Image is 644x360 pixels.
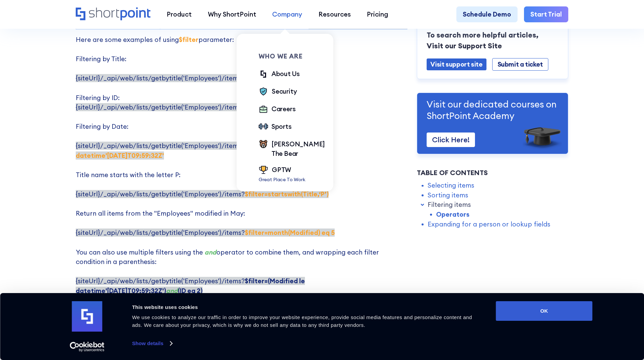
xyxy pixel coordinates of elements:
[57,342,117,352] a: Usercentrics Cookiebot - opens in a new window
[271,122,292,131] div: Sports
[310,6,359,23] a: Resources
[132,314,472,328] span: We use cookies to analyze our traffic in order to improve your website experience, provide social...
[428,181,474,190] a: Selecting items
[259,104,296,115] a: Careers
[436,210,470,219] a: Operators
[367,9,388,19] div: Pricing
[76,74,332,82] span: {siteUrl}/_api/web/lists/getbytitle('Employees')/items?
[132,303,481,311] div: This website uses cookies
[159,6,200,23] a: Product
[76,142,333,160] strong: $filter=Start_x0020_Date le datetime'[DATE]T09:59:32Z'
[76,7,150,21] a: Home
[271,139,325,159] div: [PERSON_NAME] The Bear
[271,69,300,79] div: About Us
[72,301,102,332] img: logo
[245,229,335,237] strong: $filter=month(Modified) eq 5
[427,98,558,121] p: Visit our dedicated courses on ShortPoint Academy
[76,103,290,111] span: {siteUrl}/_api/web/lists/getbytitle('Employees')/items?
[76,190,329,198] span: {siteUrl}/_api/web/lists/getbytitle('Employees')/items?
[272,9,302,19] div: Company
[428,200,471,210] a: Filtering items
[76,277,305,295] span: {siteUrl}/_api/web/lists/getbytitle('Employees')/items?
[76,142,333,160] span: {siteUrl}/_api/web/lists/getbytitle('Employees')/items?
[359,6,397,23] a: Pricing
[524,6,568,23] a: Start Trial
[427,58,486,70] a: Visit support site
[167,9,192,19] div: Product
[259,122,292,133] a: Sports
[200,6,264,23] a: Why ShortPoint
[428,219,550,229] a: Expanding for a person or lookup fields
[76,35,407,295] p: Here are some examples of using parameter: Filtering by Title: Filtering by ID: Filtering by Date...
[259,139,325,159] a: [PERSON_NAME] The Bear
[456,6,518,23] a: Schedule Demo
[259,176,305,183] p: Great Place To Work
[205,248,216,256] em: and
[272,165,291,175] div: GPTW
[427,29,558,51] p: To search more helpful articles, Visit our Support Site
[428,190,468,200] a: Sorting items
[417,168,568,178] div: Table of Contents
[271,104,296,114] div: Careers
[427,132,475,147] a: Click Here!
[496,301,593,321] button: OK
[259,53,325,59] div: Who we are
[166,287,178,295] em: and
[318,9,351,19] div: Resources
[272,87,297,96] div: Security
[259,87,297,98] a: Security
[264,6,310,23] a: Company
[132,338,172,349] a: Show details
[76,229,335,237] span: {siteUrl}/_api/web/lists/getbytitle('Employees')/items?
[492,58,548,70] a: Submit a ticket
[179,35,198,44] strong: $filter
[259,165,305,176] a: GPTW
[166,287,202,295] strong: (ID eq 2)
[259,69,300,80] a: About Us
[208,9,256,19] div: Why ShortPoint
